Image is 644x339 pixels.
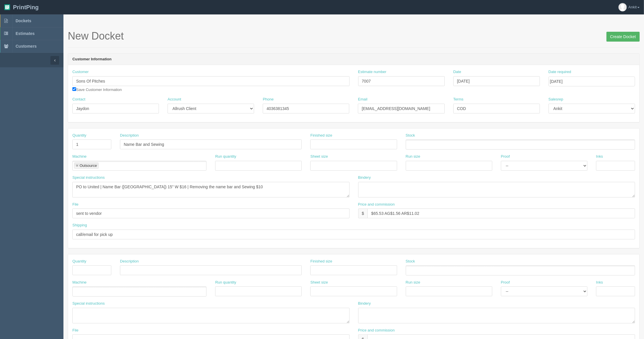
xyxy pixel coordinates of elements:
[16,31,35,36] span: Estimates
[501,280,510,285] label: Proof
[406,259,415,264] label: Stock
[358,202,395,207] label: Price and commission
[549,69,571,75] label: Date required
[16,44,37,49] span: Customers
[72,328,78,333] label: File
[168,97,181,102] label: Account
[72,154,87,159] label: Machine
[72,202,78,207] label: File
[80,164,97,167] div: Outsource
[72,69,89,75] label: Customer
[72,223,87,228] label: Shipping
[68,54,639,65] header: Customer Information
[619,3,627,11] img: avatar_default-7531ab5dedf162e01f1e0bb0964e6a185e93c5c22dfe317fb01d7f8cd2b1632c.jpg
[72,301,105,306] label: Special instructions
[358,97,367,102] label: Email
[358,301,371,306] label: Bindery
[453,69,461,75] label: Date
[120,133,139,138] label: Description
[72,97,85,102] label: Contact
[596,154,603,159] label: Inks
[406,280,420,285] label: Run size
[358,328,395,333] label: Price and commission
[120,259,139,264] label: Description
[358,69,386,75] label: Estimate number
[68,30,640,42] h1: New Docket
[501,154,510,159] label: Proof
[72,76,350,86] input: Enter customer name
[549,97,563,102] label: Salesrep
[310,133,332,138] label: Finished size
[72,175,105,180] label: Special instructions
[358,208,368,218] div: $
[607,32,640,42] input: Create Docket
[215,280,236,285] label: Run quantity
[263,97,274,102] label: Phone
[72,133,86,138] label: Quantity
[72,182,350,198] textarea: PO to United | Name Bar (PROTWILL) 15" W $16 | Sewing $10
[16,18,31,23] span: Dockets
[72,280,87,285] label: Machine
[4,4,10,10] img: logo-3e63b451c926e2ac314895c53de4908e5d424f24456219fb08d385ab2e579770.png
[453,97,463,102] label: Terms
[406,133,415,138] label: Stock
[406,154,420,159] label: Run size
[310,280,328,285] label: Sheet size
[310,154,328,159] label: Sheet size
[310,259,332,264] label: Finished size
[358,175,371,180] label: Bindery
[215,154,236,159] label: Run quantity
[72,69,350,92] div: Save Customer Information
[72,259,86,264] label: Quantity
[596,280,603,285] label: Inks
